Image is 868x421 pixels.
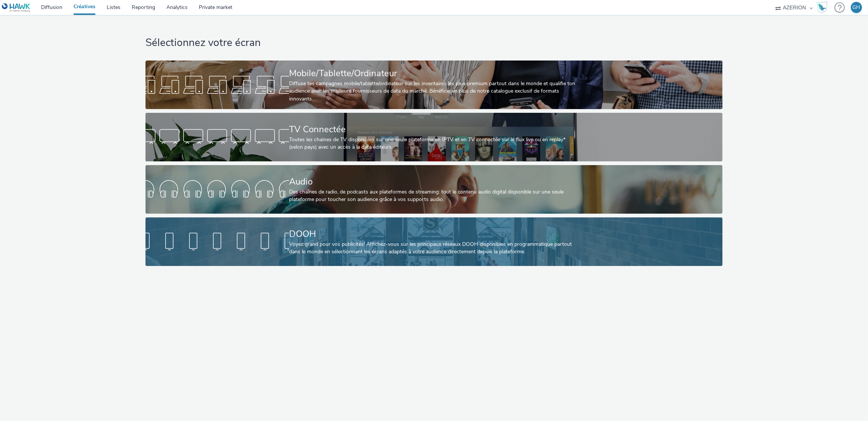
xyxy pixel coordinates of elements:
div: Diffuse tes campagnes mobile/tablette/ordinateur sur les inventaires les plus premium partout dan... [289,80,576,103]
h1: Sélectionnez votre écran [145,36,723,50]
a: Mobile/Tablette/OrdinateurDiffuse tes campagnes mobile/tablette/ordinateur sur les inventaires le... [145,61,723,109]
div: Voyez grand pour vos publicités! Affichez-vous sur les principaux réseaux DOOH disponibles en pro... [289,241,576,256]
div: Mobile/Tablette/Ordinateur [289,67,576,80]
div: TV Connectée [289,123,576,136]
img: Hawk Academy [817,1,828,13]
div: Audio [289,175,576,188]
div: GH [853,2,861,13]
a: TV ConnectéeToutes les chaines de TV disponibles sur une seule plateforme en IPTV et en TV connec... [145,113,723,161]
div: Des chaînes de radio, de podcasts aux plateformes de streaming: tout le contenu audio digital dis... [289,188,576,204]
div: Toutes les chaines de TV disponibles sur une seule plateforme en IPTV et en TV connectée sur le f... [289,136,576,151]
a: Hawk Academy [817,1,831,13]
a: AudioDes chaînes de radio, de podcasts aux plateformes de streaming: tout le contenu audio digita... [145,165,723,214]
img: undefined Logo [2,3,31,12]
a: DOOHVoyez grand pour vos publicités! Affichez-vous sur les principaux réseaux DOOH disponibles en... [145,217,723,266]
div: DOOH [289,227,576,241]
